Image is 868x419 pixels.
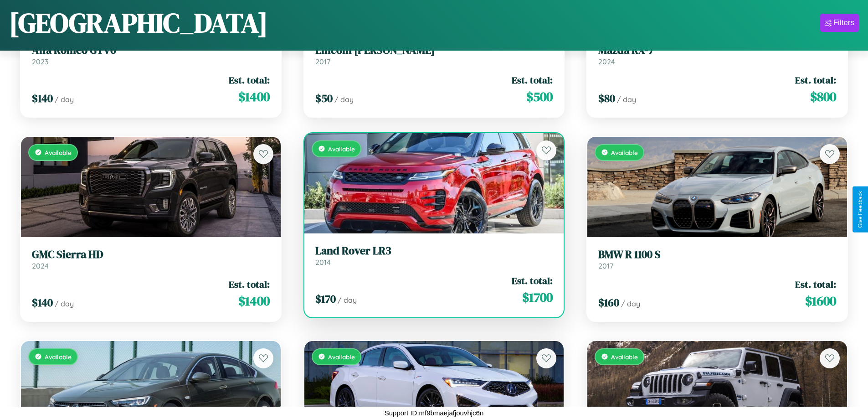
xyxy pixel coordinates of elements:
[598,295,619,310] span: $ 160
[611,353,638,361] span: Available
[315,44,553,66] a: Lincoln [PERSON_NAME]2017
[32,248,270,261] h3: GMC Sierra HD
[526,88,553,106] span: $ 500
[857,191,863,228] div: Give Feedback
[32,295,53,310] span: $ 140
[338,295,357,305] span: / day
[315,244,553,267] a: Land Rover LR32014
[598,261,613,270] span: 2017
[611,149,638,156] span: Available
[598,248,836,261] h3: BMW R 1100 S
[512,274,553,287] span: Est. total:
[522,288,553,306] span: $ 1700
[315,57,330,66] span: 2017
[55,299,74,308] span: / day
[315,244,553,258] h3: Land Rover LR3
[385,407,484,419] p: Support ID: mf9bmaejafjouvhjc6n
[315,258,331,267] span: 2014
[833,18,854,27] div: Filters
[315,44,553,57] h3: Lincoln [PERSON_NAME]
[45,353,72,361] span: Available
[32,57,48,66] span: 2023
[238,292,270,310] span: $ 1400
[229,278,270,291] span: Est. total:
[229,73,270,87] span: Est. total:
[315,91,333,106] span: $ 50
[795,73,836,87] span: Est. total:
[805,292,836,310] span: $ 1600
[32,44,270,66] a: Alfa Romeo GTV62023
[9,4,268,41] h1: [GEOGRAPHIC_DATA]
[45,149,72,156] span: Available
[598,44,836,57] h3: Mazda RX-7
[328,145,355,153] span: Available
[55,95,74,104] span: / day
[328,353,355,361] span: Available
[598,248,836,270] a: BMW R 1100 S2017
[334,95,354,104] span: / day
[238,88,270,106] span: $ 1400
[32,261,49,270] span: 2024
[32,248,270,270] a: GMC Sierra HD2024
[32,44,270,57] h3: Alfa Romeo GTV6
[32,91,53,106] span: $ 140
[598,91,615,106] span: $ 80
[598,57,615,66] span: 2024
[512,73,553,87] span: Est. total:
[598,44,836,66] a: Mazda RX-72024
[820,14,859,32] button: Filters
[315,291,336,306] span: $ 170
[617,95,636,104] span: / day
[621,299,640,308] span: / day
[810,88,836,106] span: $ 800
[795,278,836,291] span: Est. total:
